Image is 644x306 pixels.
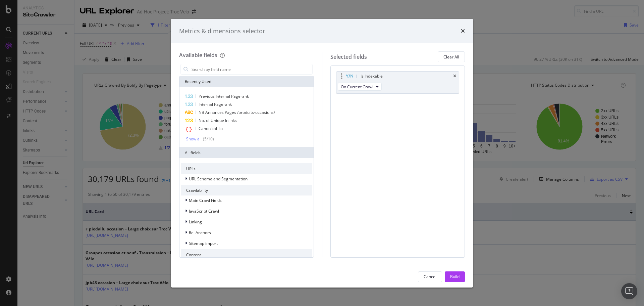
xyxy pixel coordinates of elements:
div: Cancel [424,274,436,279]
div: Show all [186,137,202,141]
div: Is IndexabletimesOn Current Crawl [336,71,460,94]
span: Rel Anchors [189,230,211,235]
div: Is Indexable [361,73,383,80]
div: Metrics & dimensions selector [179,27,265,36]
button: Cancel [418,271,442,282]
span: URL Scheme and Segmentation [189,176,248,182]
div: URLs [181,163,312,174]
span: Sitemap import [189,241,218,246]
div: ( 5 / 10 ) [202,136,214,142]
input: Search by field name [191,64,312,74]
button: On Current Crawl [338,83,382,91]
div: Selected fields [330,53,367,61]
div: Available fields [179,51,217,59]
span: NB Annonces Pages /produits-occasions/ [199,110,275,115]
span: Internal Pagerank [199,101,232,107]
div: Clear All [443,54,459,60]
div: All fields [179,147,314,158]
button: Build [445,271,465,282]
span: Linking [189,219,202,225]
div: Open Intercom Messenger [621,283,637,299]
div: times [461,27,465,36]
div: times [453,74,456,78]
button: Clear All [438,51,465,62]
div: Build [450,274,460,279]
span: Main Crawl Fields [189,198,222,203]
div: Recently Used [179,76,314,87]
span: Canonical To [199,126,223,131]
span: On Current Crawl [341,84,373,90]
div: modal [171,19,473,288]
div: Crawlability [181,185,312,195]
span: No. of Unique Inlinks [199,118,237,123]
span: JavaScript Crawl [189,208,219,214]
span: Previous Internal Pagerank [199,93,249,99]
div: Content [181,249,312,260]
